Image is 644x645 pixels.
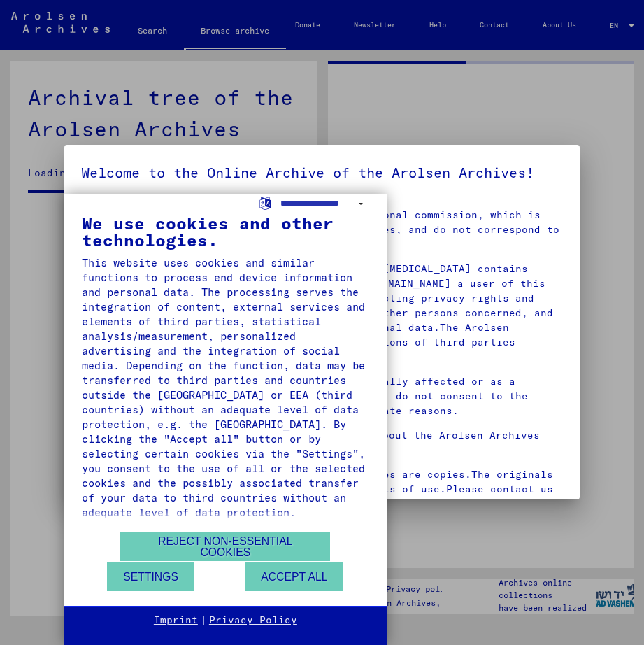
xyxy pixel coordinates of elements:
a: Imprint [154,614,198,628]
a: Privacy Policy [209,614,297,628]
button: Accept all [245,562,343,591]
div: We use cookies and other technologies. [82,215,369,248]
div: This website uses cookies and similar functions to process end device information and personal da... [82,255,369,520]
button: Reject non-essential cookies [120,532,330,561]
button: Settings [107,562,194,591]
